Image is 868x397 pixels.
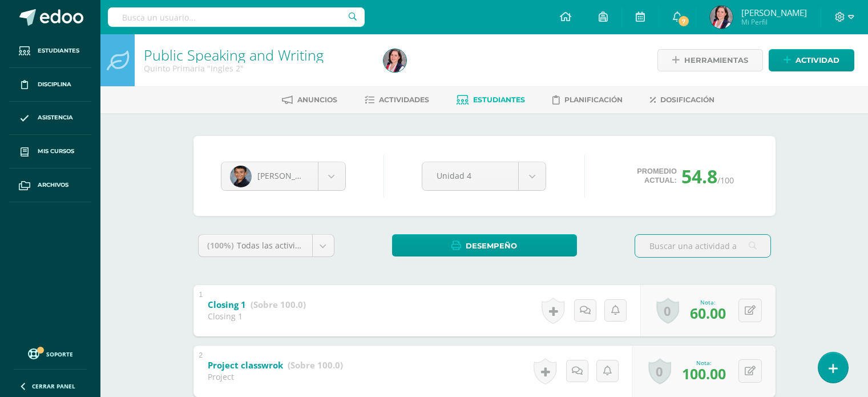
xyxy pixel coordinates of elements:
[717,175,734,186] span: /100
[38,147,74,156] span: Mis cursos
[657,49,763,71] a: Herramientas
[392,234,577,256] a: Desempeño
[379,95,429,104] span: Actividades
[681,164,717,189] span: 54.8
[9,34,91,68] a: Estudiantes
[208,356,343,375] a: Project classwrok (Sobre 100.0)
[108,7,365,27] input: Busca un usuario...
[207,240,234,251] span: (100%)
[648,358,671,384] a: 0
[9,102,91,135] a: Asistencia
[741,7,807,18] span: [PERSON_NAME]
[741,17,807,27] span: Mi Perfil
[38,113,73,122] span: Asistencia
[769,49,854,71] a: Actividad
[38,80,71,89] span: Disciplina
[38,46,79,55] span: Estudiantes
[199,235,334,256] a: (100%)Todas las actividades de esta unidad
[684,50,748,71] span: Herramientas
[457,91,525,109] a: Estudiantes
[365,91,429,109] a: Actividades
[257,170,321,181] span: [PERSON_NAME]
[9,68,91,102] a: Disciplina
[46,350,73,358] span: Soporte
[237,240,378,251] span: Todas las actividades de esta unidad
[656,298,679,324] a: 0
[144,47,370,63] h1: Public Speaking and Writing
[437,162,504,189] span: Unidad 4
[682,364,726,383] span: 100.00
[650,91,714,109] a: Dosificación
[690,303,726,323] span: 60.00
[38,181,68,190] span: Archivos
[208,299,246,310] b: Closing 1
[9,135,91,169] a: Mis cursos
[677,15,690,27] span: 7
[208,359,283,371] b: Project classwrok
[552,91,623,109] a: Planificación
[682,359,726,367] div: Nota:
[383,49,406,72] img: 6911ad4cf6da2f75dfa65875cab9b3d1.png
[9,169,91,202] a: Archivos
[208,311,306,322] div: Closing 1
[251,299,306,310] strong: (Sobre 100.0)
[208,371,343,382] div: Project
[473,95,525,104] span: Estudiantes
[282,91,337,109] a: Anuncios
[660,95,714,104] span: Dosificación
[710,6,733,29] img: 6911ad4cf6da2f75dfa65875cab9b3d1.png
[466,235,517,256] span: Desempeño
[288,359,343,371] strong: (Sobre 100.0)
[14,346,87,361] a: Soporte
[208,296,306,314] a: Closing 1 (Sobre 100.0)
[564,95,623,104] span: Planificación
[637,167,677,185] span: Promedio actual:
[32,382,75,390] span: Cerrar panel
[297,95,337,104] span: Anuncios
[796,50,839,71] span: Actividad
[221,162,345,190] a: [PERSON_NAME]
[144,45,324,65] a: Public Speaking and Writing
[690,298,726,306] div: Nota:
[144,63,370,74] div: Quinto Primaria 'Ingles 2'
[422,162,546,190] a: Unidad 4
[635,235,770,257] input: Buscar una actividad aquí...
[230,166,252,187] img: 949e790877f7e4908e40e4449aaa5784.png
